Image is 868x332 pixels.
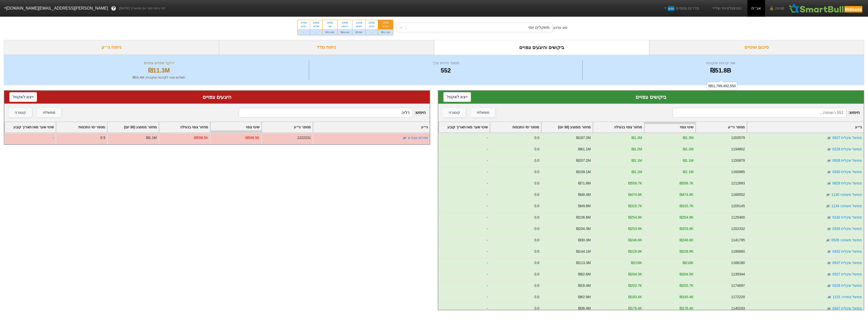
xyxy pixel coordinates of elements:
div: - [438,156,490,167]
div: קונצרני [15,110,26,115]
div: 1166552 [731,192,745,197]
div: - [438,269,490,281]
div: ₪1.1M [632,158,642,163]
div: ₪48.4M [578,192,591,197]
div: ₪1.1M [146,135,157,140]
div: ₪144.1M [576,249,591,254]
div: שווי קרנות עוקבות [584,60,858,66]
div: 1212893 [731,181,745,186]
div: ₪218K [631,260,642,266]
button: ממשלתי [471,108,495,117]
div: ₪51.8B [584,66,858,75]
div: 1141795 [731,238,745,243]
div: 552 [310,66,581,75]
div: 1174697 [731,283,745,288]
div: ₪76.9M [322,29,337,35]
div: Toggle SortBy [56,122,107,132]
img: tase link [827,226,832,231]
input: 1 רשומות... [239,108,412,117]
div: 21/08 [356,21,362,25]
div: 0.5 [100,135,105,140]
div: 1202332 [731,226,745,231]
div: משקלים יומי [528,25,550,31]
div: Toggle SortBy [107,122,158,132]
div: ₪30.3M [578,238,591,243]
div: ₪1.2M [632,147,642,152]
div: ₪1.1M [632,169,642,175]
img: tase link [827,147,832,152]
div: ₪254.9K [680,215,693,220]
div: ₪11.3M [378,29,393,35]
div: ₪62.9M [578,294,591,300]
div: ניתוח מדד [219,40,434,55]
div: 1166180 [731,260,745,266]
div: ₪315.7K [680,203,693,209]
div: Toggle SortBy [490,122,541,132]
a: הסימולציות שלי [709,3,743,13]
div: - [366,29,378,35]
input: 551 רשומות... [673,108,846,117]
div: Toggle SortBy [159,122,210,132]
span: חדש [668,6,675,11]
div: תשלום צפוי לקרנות עוקבות : ₪10.4M [10,75,308,80]
img: tase link [827,283,832,288]
div: ₪202.7K [628,283,642,288]
div: 24/08 [341,21,350,25]
a: ממשל שקלית 0327 [832,272,862,276]
div: 1139344 [731,272,745,277]
div: ₪11.3M [10,66,308,75]
div: 1150879 [731,158,745,163]
div: היצעים צפויים [9,93,425,101]
div: - [438,281,490,292]
div: ₪1.2M [683,147,693,152]
img: tase link [402,135,407,140]
div: ₪183.4K [680,294,693,300]
a: ממשל משתנה 1130 [831,193,862,197]
div: ₪51,799,492,550 [707,82,737,90]
div: ₪176.4K [680,306,693,311]
div: - [438,133,490,144]
div: ₪62.6M [578,272,591,277]
div: ₪228.9K [680,249,693,254]
div: - [438,144,490,156]
div: - [438,224,490,235]
div: Toggle SortBy [439,122,490,132]
div: 19/08 [381,21,390,25]
div: ₪61.1M [578,147,591,152]
div: 0.0 [534,181,539,186]
div: Toggle SortBy [644,122,695,132]
div: חמישי [356,25,362,28]
div: 0.0 [534,306,539,311]
img: tase link [827,295,832,300]
img: tase link [827,158,832,163]
div: ₪1.1M [683,169,693,175]
div: קונצרני [449,110,460,115]
div: Toggle SortBy [5,122,56,132]
div: שלישי [313,25,319,28]
div: ₪18.4M [578,283,591,288]
div: 0.0 [534,135,539,140]
div: ₪106.6M [576,215,591,220]
img: tase link [827,181,832,186]
div: 1205145 [731,203,745,209]
div: מספר ניירות ערך [310,60,581,66]
div: 0.0 [534,169,539,175]
img: tase link [826,192,831,197]
a: ממשל שקלית 0347 [832,306,862,310]
div: ₪1.3M [683,135,693,140]
div: 0.0 [534,158,539,163]
button: ייצא לאקסל [443,92,471,102]
div: ₪207.2M [576,158,591,163]
div: - [438,303,490,315]
div: 1172220 [731,294,745,300]
div: - [438,190,490,201]
div: ₪113.3M [576,260,591,266]
div: ₪315.7K [628,203,642,209]
img: tase link [826,204,831,209]
img: tase link [827,215,832,220]
div: רביעי [369,25,375,28]
div: ₪254.9K [628,215,642,220]
span: ? [112,5,115,12]
div: - [298,29,310,35]
div: - [438,292,490,303]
